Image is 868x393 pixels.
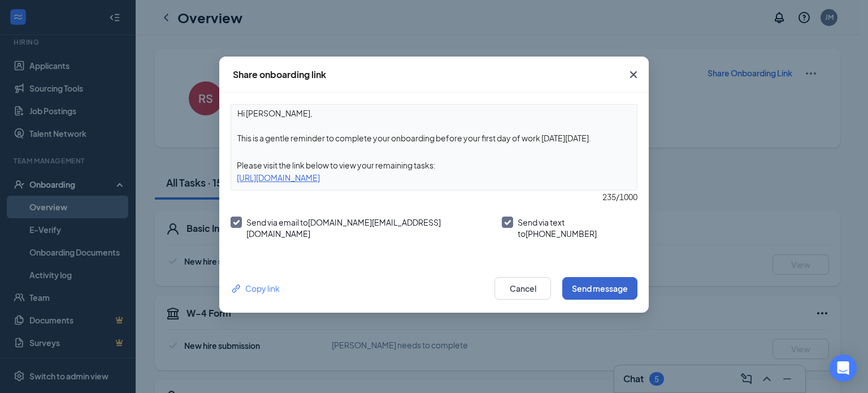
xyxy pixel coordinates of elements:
[562,277,637,300] button: Send message
[233,68,326,81] div: Share onboarding link
[518,217,597,239] span: Send via text to [PHONE_NUMBER]
[231,171,637,184] div: [URL][DOMAIN_NAME]
[627,68,640,81] svg: Cross
[830,355,857,382] div: Open Intercom Messenger
[231,282,280,295] button: Link Copy link
[246,217,441,239] span: Send via email to [DOMAIN_NAME][EMAIL_ADDRESS][DOMAIN_NAME]
[231,159,637,171] div: Please visit the link below to view your remaining tasks:
[231,282,280,295] div: Copy link
[231,105,637,146] textarea: Hi [PERSON_NAME], This is a gentle reminder to complete your onboarding before your first day of ...
[231,283,242,295] svg: Link
[618,57,649,93] button: Close
[494,277,551,300] button: Cancel
[231,191,637,203] div: 235 / 1000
